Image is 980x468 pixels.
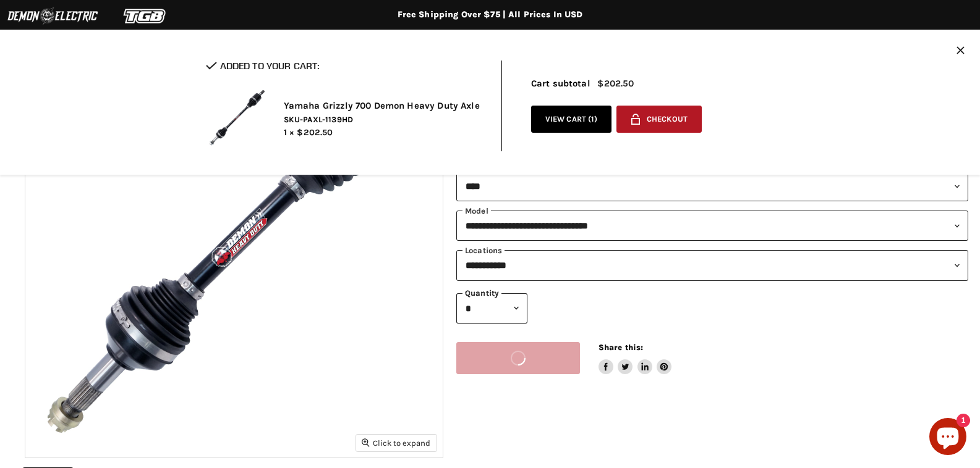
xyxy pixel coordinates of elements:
[591,114,594,123] span: 1
[647,115,688,124] span: Checkout
[456,211,968,241] select: modal-name
[6,4,99,28] img: Demon Electric Logo 2
[531,78,590,89] span: Cart subtotal
[616,106,702,133] button: Checkout
[597,78,634,89] span: $202.50
[284,114,483,125] span: SKU-PAXL-1139HD
[297,127,333,138] span: $202.50
[926,418,970,458] inbox-online-store-chat: Shopify online store chat
[206,87,268,149] img: Yamaha Grizzly 700 Demon Heavy Duty Axle
[599,342,672,375] aside: Share this:
[362,438,430,448] span: Click to expand
[611,106,702,138] form: cart checkout
[456,250,968,280] select: keys
[456,171,968,201] select: year
[456,293,527,324] select: Quantity
[356,435,437,451] button: Click to expand
[957,46,965,57] button: Close
[99,4,192,28] img: TGB Logo 2
[206,61,483,71] h2: Added to your cart:
[599,343,643,352] span: Share this:
[284,127,294,138] span: 1 ×
[531,106,612,133] a: View cart (1)
[25,41,443,458] img: IMAGE
[284,100,483,112] h2: Yamaha Grizzly 700 Demon Heavy Duty Axle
